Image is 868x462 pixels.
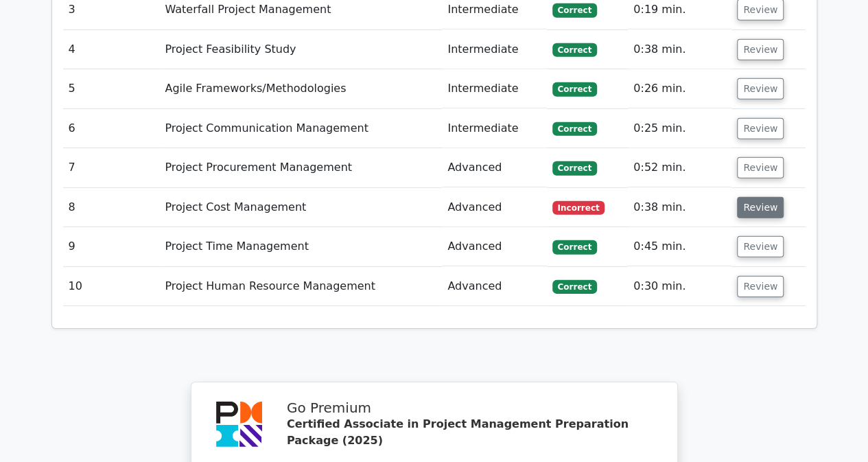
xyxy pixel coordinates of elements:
[442,109,546,148] td: Intermediate
[552,3,597,17] span: Correct
[442,188,546,227] td: Advanced
[552,122,597,136] span: Correct
[442,267,546,306] td: Advanced
[737,236,784,257] button: Review
[737,78,784,100] button: Review
[628,30,731,69] td: 0:38 min.
[63,188,160,227] td: 8
[63,69,160,108] td: 5
[628,227,731,266] td: 0:45 min.
[442,227,546,266] td: Advanced
[552,82,597,96] span: Correct
[737,118,784,139] button: Review
[737,157,784,178] button: Review
[159,109,442,148] td: Project Communication Management
[159,267,442,306] td: Project Human Resource Management
[442,30,546,69] td: Intermediate
[552,280,597,294] span: Correct
[628,267,731,306] td: 0:30 min.
[63,148,160,187] td: 7
[552,43,597,57] span: Correct
[159,148,442,187] td: Project Procurement Management
[628,148,731,187] td: 0:52 min.
[63,227,160,266] td: 9
[552,240,597,254] span: Correct
[552,201,605,215] span: Incorrect
[442,148,546,187] td: Advanced
[63,267,160,306] td: 10
[159,227,442,266] td: Project Time Management
[628,109,731,148] td: 0:25 min.
[159,188,442,227] td: Project Cost Management
[159,30,442,69] td: Project Feasibility Study
[442,69,546,108] td: Intermediate
[628,188,731,227] td: 0:38 min.
[628,69,731,108] td: 0:26 min.
[159,69,442,108] td: Agile Frameworks/Methodologies
[737,39,784,60] button: Review
[737,276,784,297] button: Review
[63,30,160,69] td: 4
[63,109,160,148] td: 6
[552,161,597,175] span: Correct
[737,197,784,218] button: Review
